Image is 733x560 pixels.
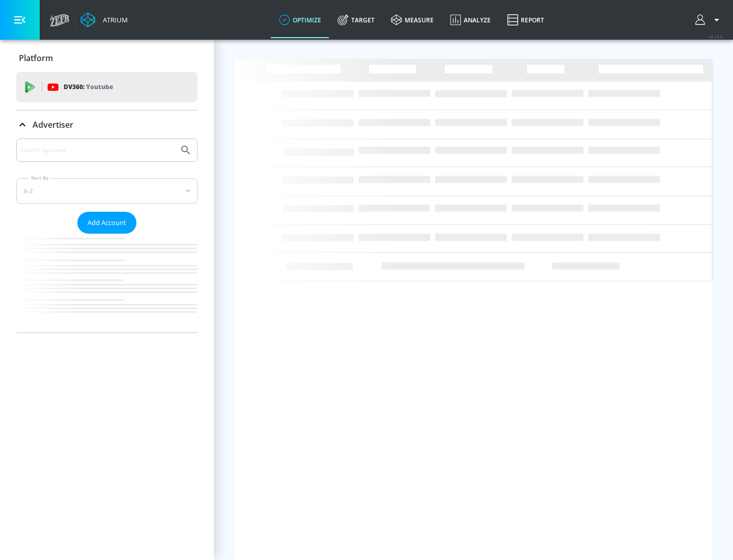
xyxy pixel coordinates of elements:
[86,81,113,92] p: Youtube
[88,217,126,229] span: Add Account
[80,12,128,27] a: Atrium
[99,15,128,24] div: Atrium
[77,212,136,234] button: Add Account
[16,72,198,102] div: DV360: Youtube
[16,110,198,139] div: Advertiser
[29,175,51,181] label: Sort By
[16,138,198,332] div: Advertiser
[271,2,329,38] a: optimize
[383,2,442,38] a: measure
[16,178,198,204] div: A-Z
[499,2,552,38] a: Report
[709,34,723,39] span: v 4.24.0
[16,44,198,72] div: Platform
[329,2,383,38] a: Target
[20,144,175,157] input: Search by name
[19,52,53,64] p: Platform
[64,81,113,93] p: DV360:
[442,2,499,38] a: Analyze
[16,234,198,332] nav: list of Advertiser
[33,119,73,130] p: Advertiser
